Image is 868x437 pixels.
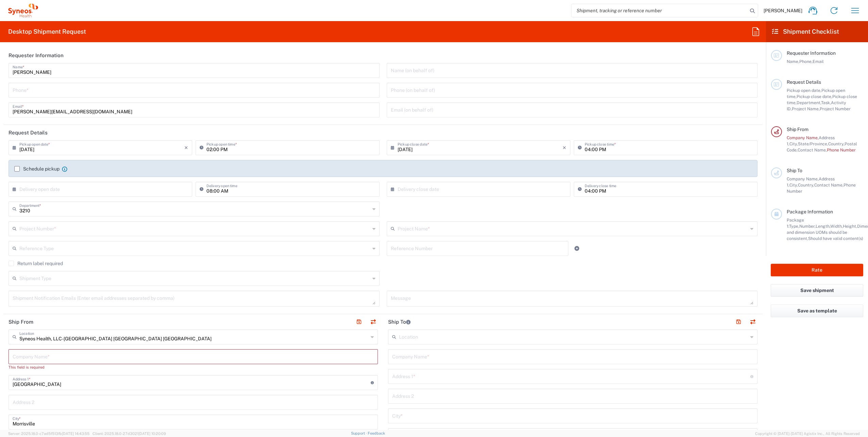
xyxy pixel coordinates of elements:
span: Country, [828,141,845,146]
a: Add Reference [572,244,582,253]
span: Project Number [820,106,851,111]
span: City, [789,141,798,146]
h2: Desktop Shipment Request [8,28,86,36]
span: Email [813,59,824,64]
span: Number, [799,224,816,229]
h2: Ship From [9,319,33,325]
span: [PERSON_NAME] [764,7,802,14]
span: Phone, [799,59,813,64]
div: This field is required [9,364,378,370]
span: Package 1: [787,217,804,229]
span: Client: 2025.18.0-27d3021 [93,432,166,436]
i: × [563,142,566,153]
i: × [184,142,188,153]
span: State/Province, [798,141,828,146]
h2: Shipment Checklist [772,28,839,36]
input: Shipment, tracking or reference number [571,4,748,17]
span: Ship From [787,127,808,132]
span: Name, [787,59,799,64]
button: Save shipment [771,284,863,297]
span: Company Name, [787,176,819,181]
button: Rate [771,264,863,276]
span: Copyright © [DATE]-[DATE] Agistix Inc., All Rights Reserved [755,431,860,437]
label: Schedule pickup [14,166,60,172]
span: Type, [789,224,799,229]
span: [DATE] 14:43:55 [62,432,89,436]
span: Requester Information [787,50,836,56]
label: Return label required [9,261,63,266]
span: Phone Number [827,147,856,152]
a: Support [351,431,368,435]
span: Length, [816,224,830,229]
span: Server: 2025.18.0-c7ad5f513fb [8,432,89,436]
span: Project Name, [792,106,820,111]
h2: Ship To [388,319,411,325]
span: Department, [797,100,821,105]
span: Should have valid content(s) [808,236,863,241]
span: Contact Name, [814,182,844,188]
button: Save as template [771,305,863,317]
span: Contact Name, [798,147,827,152]
span: City, [789,182,798,188]
span: Ship To [787,168,802,173]
h2: Requester Information [9,52,64,59]
span: Package Information [787,209,833,214]
span: Task, [821,100,831,105]
span: [DATE] 10:20:09 [138,432,166,436]
span: Height, [843,224,857,229]
a: Feedback [368,431,385,435]
span: Pickup open date, [787,88,821,93]
h2: Request Details [9,129,48,136]
span: Request Details [787,79,821,85]
span: Width, [830,224,843,229]
span: Pickup close date, [797,94,832,99]
span: Company Name, [787,135,819,140]
span: Country, [798,182,814,188]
